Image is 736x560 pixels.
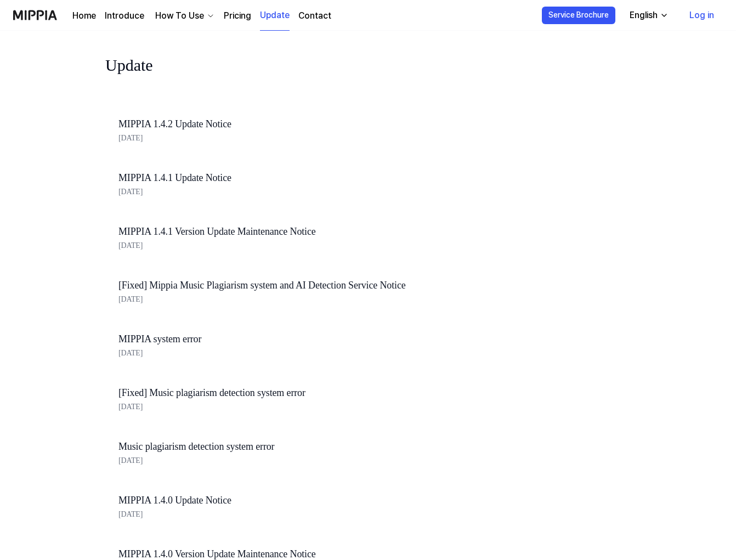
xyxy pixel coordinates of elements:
a: MIPPIA system error [118,331,491,347]
div: [DATE] [118,186,491,198]
a: [Fixed] Mippia Music Plagiarism system and AI Detection Service Notice [118,278,491,293]
a: MIPPIA 1.4.0 Update Notice [118,493,491,508]
div: [DATE] [118,455,491,467]
button: English [621,4,675,26]
div: [DATE] [118,132,491,144]
a: Introduce [105,9,144,22]
div: English [627,9,660,22]
a: MIPPIA 1.4.1 Update Notice [118,170,491,186]
a: [Fixed] Music plagiarism detection system error [118,385,491,401]
a: Music plagiarism detection system error [118,439,491,455]
div: [DATE] [118,240,491,252]
div: Update [105,53,505,105]
button: How To Use [153,9,215,22]
button: Service Brochure [542,7,615,24]
a: Update [260,1,290,31]
a: MIPPIA 1.4.2 Update Notice [118,116,491,132]
a: Pricing [224,9,251,22]
div: [DATE] [118,293,491,306]
div: [DATE] [118,347,491,359]
div: How To Use [153,9,206,22]
a: Home [72,9,96,22]
div: [DATE] [118,401,491,413]
div: [DATE] [118,508,491,521]
a: MIPPIA 1.4.1 Version Update Maintenance Notice [118,224,491,240]
a: Contact [298,9,331,22]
